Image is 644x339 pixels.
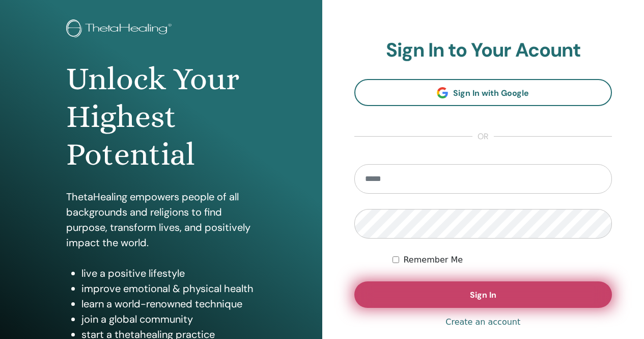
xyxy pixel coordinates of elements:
[393,254,612,266] div: Keep me authenticated indefinitely or until I manually logout
[66,189,256,250] p: ThetaHealing empowers people of all backgrounds and religions to find purpose, transform lives, a...
[472,131,494,143] span: or
[81,281,256,296] li: improve emotional & physical health
[81,266,256,281] li: live a positive lifestyle
[354,79,612,106] a: Sign In with Google
[445,316,520,328] a: Create an account
[66,60,256,174] h1: Unlock Your Highest Potential
[354,281,612,308] button: Sign In
[403,254,463,266] label: Remember Me
[470,290,496,300] span: Sign In
[453,88,529,98] span: Sign In with Google
[81,296,256,311] li: learn a world-renowned technique
[81,311,256,327] li: join a global community
[354,39,612,62] h2: Sign In to Your Acount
